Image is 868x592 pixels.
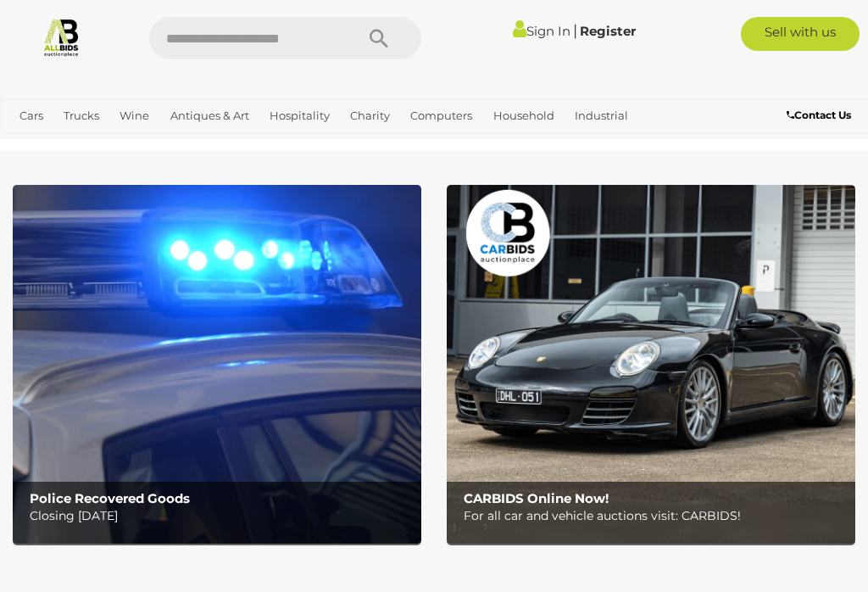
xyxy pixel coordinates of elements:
[464,490,609,506] b: CARBIDS Online Now!
[787,109,851,121] b: Contact Us
[337,17,421,59] button: Search
[194,130,328,158] a: [GEOGRAPHIC_DATA]
[138,130,186,158] a: Sports
[86,130,131,158] a: Office
[113,102,156,130] a: Wine
[580,23,636,39] a: Register
[57,102,106,130] a: Trucks
[13,130,79,158] a: Jewellery
[447,185,855,543] img: CARBIDS Online Now!
[30,490,190,506] b: Police Recovered Goods
[13,185,421,543] a: Police Recovered Goods Police Recovered Goods Closing [DATE]
[263,102,337,130] a: Hospitality
[403,102,479,130] a: Computers
[513,23,570,39] a: Sign In
[343,102,397,130] a: Charity
[447,185,855,543] a: CARBIDS Online Now! CARBIDS Online Now! For all car and vehicle auctions visit: CARBIDS!
[568,102,635,130] a: Industrial
[787,106,855,125] a: Contact Us
[30,505,412,527] p: Closing [DATE]
[573,21,577,40] span: |
[13,102,50,130] a: Cars
[164,102,256,130] a: Antiques & Art
[487,102,561,130] a: Household
[13,185,421,543] img: Police Recovered Goods
[42,17,81,57] img: Allbids.com.au
[464,505,846,527] p: For all car and vehicle auctions visit: CARBIDS!
[741,17,860,51] a: Sell with us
